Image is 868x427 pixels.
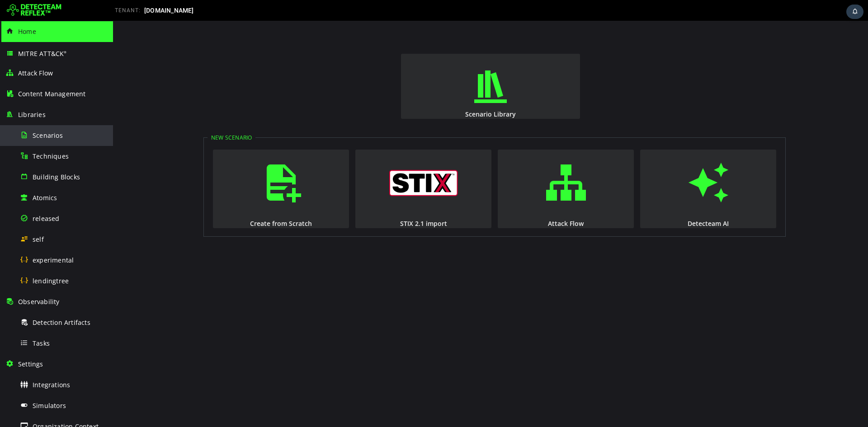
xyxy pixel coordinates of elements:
span: Integrations [33,380,70,389]
span: self [33,235,44,244]
span: Libraries [18,110,46,119]
sup: ® [64,50,66,54]
span: experimental [33,256,74,264]
span: lendingtree [33,277,69,285]
span: TENANT: [115,7,141,14]
span: Scenarios [33,131,63,140]
span: Home [18,27,36,36]
span: Observability [18,297,60,306]
span: MITRE ATT&CK [18,49,67,58]
div: Detecteam AI [526,198,664,207]
span: Tasks [33,339,50,347]
span: Techniques [33,152,69,160]
span: Detection Artifacts [33,318,90,327]
button: Create from Scratch [100,129,236,207]
div: Task Notifications [846,5,863,19]
span: [DOMAIN_NAME] [144,7,194,14]
img: Detecteam logo [7,3,61,18]
button: STIX 2.1 import [242,129,378,207]
span: Attack Flow [18,69,53,77]
img: logo_stix.svg [276,149,345,175]
span: Simulators [33,401,66,410]
legend: New Scenario [94,113,142,121]
button: Attack Flow [385,129,521,207]
div: STIX 2.1 import [241,198,379,207]
div: Scenario Library [287,89,468,98]
div: Attack Flow [384,198,522,207]
span: Atomics [33,193,57,202]
button: Scenario Library [288,33,467,98]
span: released [33,214,60,223]
button: Detecteam AI [527,129,663,207]
span: Content Management [18,89,86,98]
div: Create from Scratch [99,198,237,207]
span: Building Blocks [33,173,80,181]
span: Settings [18,360,43,368]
